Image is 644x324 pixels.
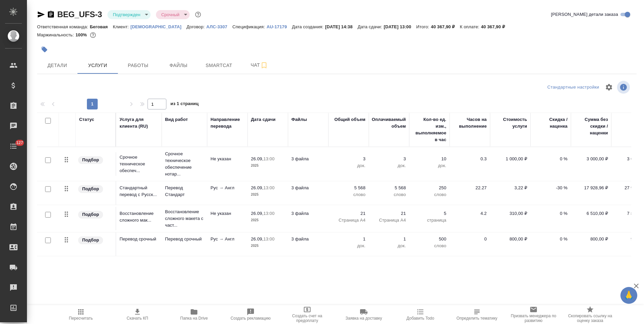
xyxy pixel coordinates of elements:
[493,210,527,217] p: 310,00 ₽
[251,211,263,216] p: 26.09,
[574,236,608,242] p: 800,00 ₽
[37,10,45,19] button: Скопировать ссылку для ЯМессенджера
[551,11,618,18] span: [PERSON_NAME] детали заказа
[243,61,276,69] span: Чат
[332,210,365,217] p: 21
[165,116,188,123] div: Вид работ
[450,181,490,205] td: 22.27
[332,217,365,224] p: Страница А4
[413,242,446,249] p: слово
[232,24,266,29] p: Спецификация:
[90,24,113,29] p: Беговая
[493,236,527,242] p: 800,00 ₽
[53,305,109,324] button: Пересчитать
[283,314,331,323] span: Создать счет на предоплату
[372,210,406,217] p: 21
[601,79,617,95] span: Настроить таблицу
[332,242,365,249] p: док.
[165,151,204,177] p: Срочное техническое обеспечение нотар...
[372,217,406,224] p: Страница А4
[130,24,187,29] p: [DEMOGRAPHIC_DATA]
[120,154,158,174] p: Срочное техническое обеспеч...
[127,316,148,321] span: Скачать КП
[263,211,275,216] p: 13:00
[82,211,99,218] p: Подбор
[392,305,449,324] button: Добавить Todo
[534,116,568,130] div: Скидка / наценка
[413,210,446,217] p: 5
[251,217,285,224] p: 2025
[187,24,206,29] p: Договор:
[291,156,325,162] p: 3 файла
[159,12,182,18] button: Срочный
[37,42,52,57] button: Добавить тэг
[266,24,292,29] p: AU-17179
[251,191,285,198] p: 2025
[41,61,73,70] span: Детали
[566,314,614,323] span: Скопировать ссылку на оценку заказа
[449,305,505,324] button: Определить тематику
[372,191,406,198] p: слово
[413,156,446,162] p: 10
[170,100,199,109] span: из 1 страниц
[180,316,208,321] span: Папка на Drive
[291,236,325,242] p: 3 файла
[384,24,416,29] p: [DATE] 13:00
[251,236,263,241] p: 26.09,
[211,156,244,162] p: Не указан
[57,10,102,19] a: BEG_UFS-3
[413,236,446,242] p: 500
[2,138,25,155] a: 127
[162,61,195,70] span: Файлы
[82,61,114,70] span: Услуги
[130,24,187,29] a: [DEMOGRAPHIC_DATA]
[623,288,635,302] span: 🙏
[89,31,97,39] button: 0.00 RUB;
[263,185,275,190] p: 13:00
[493,156,527,162] p: 1 000,00 ₽
[534,236,568,242] p: 0 %
[111,12,142,18] button: Подтвержден
[120,185,158,198] p: Стандартный перевод с Русск...
[372,236,406,242] p: 1
[113,24,130,29] p: Клиент:
[460,24,481,29] p: К оплате:
[505,305,562,324] button: Призвать менеджера по развитию
[69,316,93,321] span: Пересчитать
[372,156,406,162] p: 3
[165,208,204,229] p: Восстановление сложного макета с част...
[334,116,365,123] div: Общий объем
[335,305,392,324] button: Заявка на доставку
[413,116,446,143] div: Кол-во ед. изм., выполняемое в час
[37,24,90,29] p: Ответственная команда:
[617,81,631,94] span: Посмотреть информацию
[332,191,365,198] p: слово
[546,82,601,93] div: split button
[263,156,275,161] p: 13:00
[574,210,608,217] p: 6 510,00 ₽
[211,210,244,217] p: Не указан
[166,305,222,324] button: Папка на Drive
[493,116,527,130] div: Стоимость услуги
[413,162,446,169] p: док.
[332,162,365,169] p: док.
[413,217,446,224] p: страница
[206,24,232,29] p: АЛС-3307
[416,24,431,29] p: Итого:
[165,185,204,198] p: Перевод Стандарт
[251,156,263,161] p: 26.09,
[47,10,55,19] button: Скопировать ссылку
[450,207,490,230] td: 4.2
[12,139,27,146] span: 127
[562,305,618,324] button: Скопировать ссылку на оценку заказа
[206,24,232,29] a: АЛС-3307
[372,116,406,130] div: Оплачиваемый объем
[109,305,166,324] button: Скачать КП
[194,10,202,19] button: Доп статусы указывают на важность/срочность заказа
[453,116,487,130] div: Часов на выполнение
[279,305,335,324] button: Создать счет на предоплату
[211,116,244,130] div: Направление перевода
[325,24,358,29] p: [DATE] 14:38
[263,236,275,241] p: 13:00
[251,116,276,123] div: Дата сдачи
